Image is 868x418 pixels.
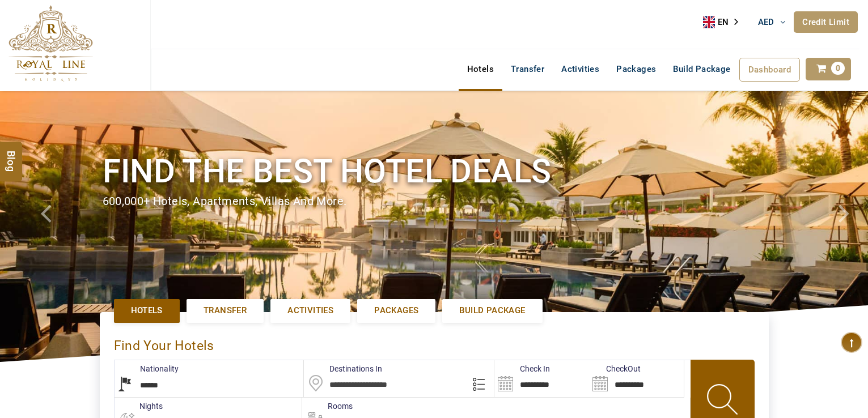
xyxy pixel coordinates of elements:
label: Destinations In [304,363,382,374]
div: Find Your Hotels [114,326,755,360]
div: 600,000+ hotels, apartments, villas and more. [103,193,766,210]
label: Nationality [115,363,179,374]
h1: Find the best hotel deals [103,150,766,193]
a: Build Package [442,299,542,322]
a: Activities [553,58,608,80]
a: Transfer [187,299,264,322]
input: Search [589,360,684,397]
label: CheckOut [589,363,641,374]
a: Activities [270,299,350,322]
span: Hotels [131,305,163,317]
span: Transfer [204,305,247,317]
a: Transfer [502,58,553,80]
img: The Royal Line Holidays [9,5,93,82]
a: Packages [357,299,435,322]
iframe: chat widget [820,373,857,407]
label: Rooms [302,400,353,412]
input: Search [494,360,589,397]
a: Hotels [459,58,502,80]
a: Packages [608,58,664,80]
label: Check In [494,363,550,374]
label: nights [114,400,163,412]
span: Packages [374,305,418,317]
span: Build Package [459,305,525,317]
span: Activities [287,305,333,317]
a: Hotels [114,299,180,322]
